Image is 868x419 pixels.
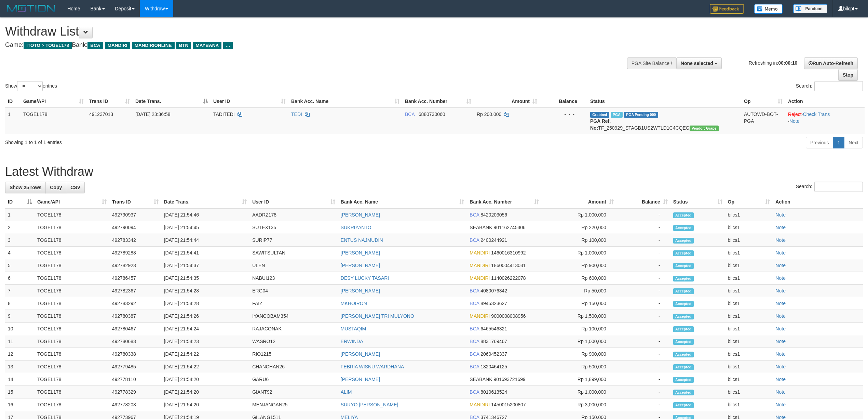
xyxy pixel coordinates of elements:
[814,81,863,91] input: Search:
[70,185,80,190] span: CSV
[775,275,786,281] a: Note
[5,95,21,108] th: ID
[491,250,526,256] span: Copy 1460016310992 to clipboard
[470,288,479,293] span: BCA
[470,275,490,281] span: MANDIRI
[775,225,786,230] a: Note
[616,272,670,285] td: -
[624,112,658,118] span: PGA Pending
[249,310,338,323] td: IYANCOBAM354
[673,326,694,332] span: Accepted
[474,95,540,108] th: Amount: activate to sort column ascending
[161,297,250,310] td: [DATE] 21:54:28
[788,112,802,117] a: Reject
[775,301,786,306] a: Note
[87,42,103,49] span: BCA
[616,259,670,272] td: -
[725,386,773,398] td: bilcs1
[5,247,35,259] td: 4
[35,285,109,297] td: TOGEL178
[161,247,250,259] td: [DATE] 21:54:41
[785,108,865,134] td: · ·
[542,323,616,335] td: Rp 100,000
[616,234,670,247] td: -
[341,364,404,369] a: FEBRIA WISNU WARDHANA
[5,81,57,91] label: Show entries
[89,112,113,117] span: 491237013
[616,335,670,348] td: -
[105,42,130,49] span: MANDIRI
[470,377,492,382] span: SEABANK
[338,196,467,208] th: Bank Acc. Name: activate to sort column ascending
[24,42,72,49] span: ITOTO > TOGEL178
[491,402,526,407] span: Copy 1450015200807 to clipboard
[21,108,86,134] td: TOGEL178
[542,259,616,272] td: Rp 900,000
[35,398,109,411] td: TOGEL178
[470,263,490,268] span: MANDIRI
[804,57,858,69] a: Run Auto-Refresh
[725,259,773,272] td: bilcs1
[725,398,773,411] td: bilcs1
[725,221,773,234] td: bilcs1
[161,234,250,247] td: [DATE] 21:54:44
[35,361,109,373] td: TOGEL178
[542,297,616,310] td: Rp 150,000
[542,373,616,386] td: Rp 1,899,000
[109,221,161,234] td: 492790094
[616,348,670,361] td: -
[35,310,109,323] td: TOGEL178
[5,196,35,208] th: ID: activate to sort column descending
[775,377,786,382] a: Note
[616,386,670,398] td: -
[775,237,786,243] a: Note
[249,373,338,386] td: GARU6
[109,373,161,386] td: 492778110
[480,389,507,395] span: Copy 8010613524 to clipboard
[341,250,380,256] a: [PERSON_NAME]
[676,57,722,69] button: None selected
[775,250,786,256] a: Note
[86,95,133,108] th: Trans ID: activate to sort column ascending
[135,112,170,117] span: [DATE] 23:36:58
[161,335,250,348] td: [DATE] 21:54:23
[5,386,35,398] td: 15
[161,221,250,234] td: [DATE] 21:54:45
[587,108,741,134] td: TF_250929_STAGB1US2WTLD1C4CQEG
[542,335,616,348] td: Rp 1,000,000
[341,339,363,344] a: ERWINDA
[5,108,21,134] td: 1
[493,225,525,230] span: Copy 901162745306 to clipboard
[5,234,35,247] td: 3
[477,112,501,117] span: Rp 200.000
[17,81,43,91] select: Showentries
[480,237,507,243] span: Copy 2400244921 to clipboard
[673,314,694,319] span: Accepted
[5,136,356,146] div: Showing 1 to 1 of 1 entries
[35,348,109,361] td: TOGEL178
[673,225,694,231] span: Accepted
[5,285,35,297] td: 7
[754,4,783,14] img: Button%20Memo.svg
[673,339,694,345] span: Accepted
[491,313,526,319] span: Copy 9000008008956 to clipboard
[341,326,366,331] a: MUSTAQIM
[616,285,670,297] td: -
[132,42,175,49] span: MANDIRIONLINE
[775,339,786,344] a: Note
[419,112,445,117] span: Copy 6880730060 to clipboard
[249,335,338,348] td: WASRO12
[341,351,380,357] a: [PERSON_NAME]
[725,208,773,221] td: bilcs1
[725,310,773,323] td: bilcs1
[35,196,109,208] th: Game/API: activate to sort column ascending
[341,275,389,281] a: DESY LUCKY TASARI
[249,259,338,272] td: ULEN
[587,95,741,108] th: Status
[109,285,161,297] td: 492782367
[616,208,670,221] td: -
[109,361,161,373] td: 492779485
[470,351,479,357] span: BCA
[775,389,786,395] a: Note
[341,263,380,268] a: [PERSON_NAME]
